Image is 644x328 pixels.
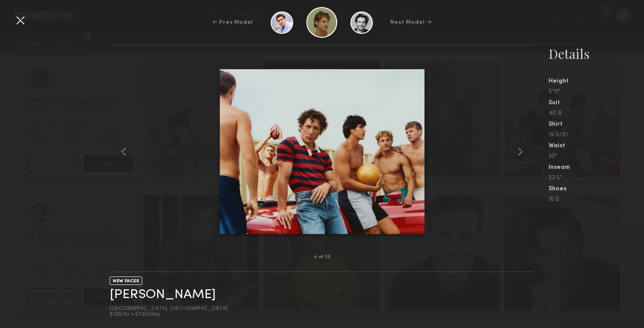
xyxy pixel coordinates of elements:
[548,153,644,160] div: 30"
[548,45,644,62] div: Details
[548,175,644,181] div: 32.5"
[548,100,644,106] div: Suit
[314,255,330,259] div: 4 of 23
[548,89,644,95] div: 5'11"
[548,197,644,203] div: 10.5
[548,121,644,128] div: Shirt
[110,306,228,312] div: [GEOGRAPHIC_DATA], [GEOGRAPHIC_DATA]
[548,164,644,171] div: Inseam
[548,78,644,84] div: Height
[548,143,644,149] div: Waist
[548,132,644,138] div: 19.5/31
[213,18,253,26] div: ← Prev Model
[110,277,142,285] div: NEW FACES
[390,18,431,26] div: Next Model →
[110,312,228,317] div: $100/hr • $720/day
[110,288,216,302] a: [PERSON_NAME]
[548,110,644,117] div: 40 R
[548,186,644,192] div: Shoes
